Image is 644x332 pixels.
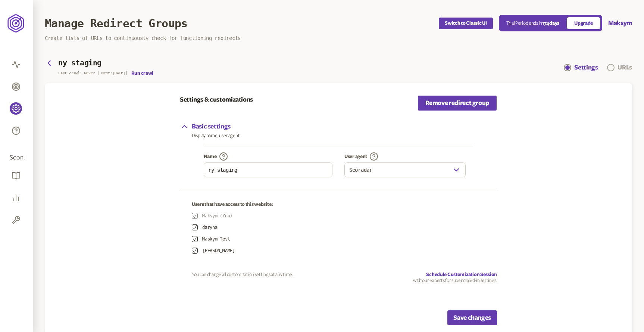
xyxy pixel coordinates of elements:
[345,163,452,177] input: user agent
[192,277,497,283] p: with our experts for super dialed-in settings.
[542,21,559,26] span: 174 days
[608,19,632,28] button: Maksym
[204,153,217,159] label: Name
[180,95,253,104] p: Settings & customizations
[204,163,332,177] input: e.g. Example
[45,17,188,30] h1: Manage Redirect Groups
[192,272,293,277] p: You can change all customization settings at any time.
[192,201,497,207] p: Users that have access to this website :
[506,20,559,26] p: Trial Period ends in
[131,70,153,76] button: Run crawl
[58,71,128,75] p: Last crawl: Never | Next: [DATE] |
[418,95,497,111] a: Remove redirect group
[192,122,241,131] p: Basic settings
[45,35,632,41] p: Create lists of URLs to continuously check for functioning redirects
[574,63,598,72] div: Settings
[607,63,632,72] a: URLs
[447,310,497,325] button: Save changes
[426,272,497,277] a: Schedule Customization Session
[10,153,23,162] span: Soon:
[564,63,632,72] div: Navigation
[564,63,598,72] a: Settings
[58,59,101,67] h3: ny staging
[618,63,632,72] div: URLs
[344,153,367,159] label: User agent
[202,248,235,254] span: [PERSON_NAME]
[439,18,493,29] button: Switch to Classic UI
[567,17,600,29] a: Upgrade
[202,236,230,242] span: Maskym Test
[192,133,241,139] p: Display name, user agent.
[202,224,218,230] span: daryna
